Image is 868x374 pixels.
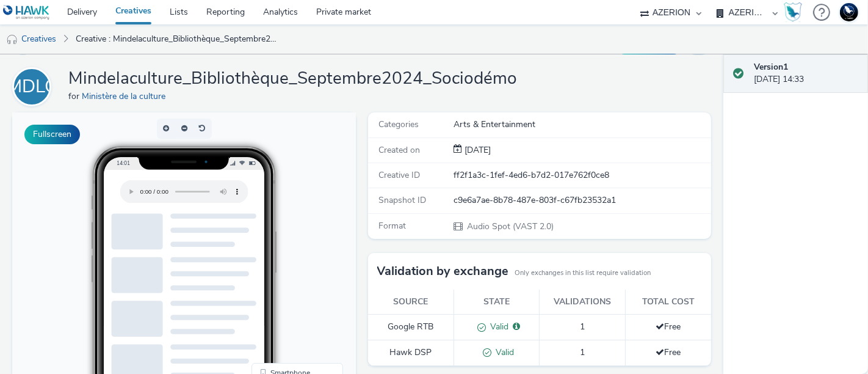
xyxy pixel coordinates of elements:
[70,24,287,54] a: Creative : Mindelaculture_Bibliothèque_Septembre2024_Sociodémo
[6,34,18,46] img: audio
[258,286,288,293] span: QR Code
[12,81,56,92] a: MDLC
[466,221,554,232] span: Audio Spot (VAST 2.0)
[625,290,711,315] th: Total cost
[379,194,427,206] span: Snapshot ID
[242,282,328,297] li: QR Code
[379,220,407,232] span: Format
[784,2,802,22] img: Hawk Academy
[82,90,170,102] a: Ministère de la culture
[68,67,517,90] h1: Mindelaculture_Bibliothèque_Septembre2024_Sociodémo
[580,321,585,332] span: 1
[377,262,509,280] h3: Validation by exchange
[104,47,118,54] span: 14:01
[454,290,540,315] th: State
[379,144,421,156] span: Created on
[540,290,626,315] th: Validations
[242,253,328,268] li: Smartphone
[515,268,651,278] small: Only exchanges in this list require validation
[656,321,681,332] span: Free
[462,144,491,156] div: Creation 09 September 2024, 14:33
[784,2,807,22] a: Hawk Academy
[491,346,514,358] span: Valid
[7,70,57,104] div: MDLC
[580,346,585,358] span: 1
[3,5,50,20] img: undefined Logo
[258,257,298,264] span: Smartphone
[242,268,328,282] li: Desktop
[840,3,858,21] img: Support Hawk
[454,194,710,207] div: c9e6a7ae-8b78-487e-803f-c67fb23532a1
[656,346,681,358] span: Free
[368,340,454,366] td: Hawk DSP
[258,271,286,279] span: Desktop
[368,315,454,340] td: Google RTB
[754,61,788,73] strong: Version 1
[454,169,710,182] div: ff2f1a3c-1fef-4ed6-b7d2-017e762f0ce8
[462,144,491,156] span: [DATE]
[24,125,80,144] button: Fullscreen
[379,169,421,181] span: Creative ID
[68,90,82,102] span: for
[486,321,508,332] span: Valid
[368,290,454,315] th: Source
[754,61,858,86] div: [DATE] 14:33
[379,119,419,130] span: Categories
[454,119,710,131] div: Arts & Entertainment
